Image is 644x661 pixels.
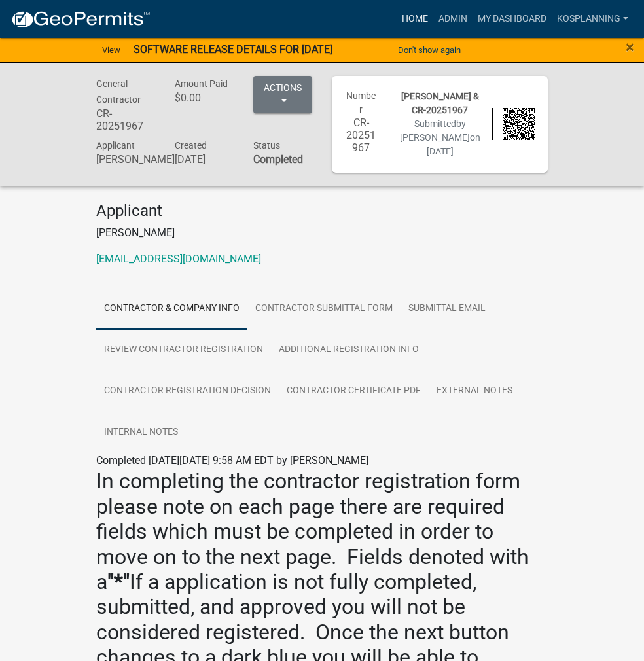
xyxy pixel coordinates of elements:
a: [EMAIL_ADDRESS][DOMAIN_NAME] [96,253,261,265]
a: Review Contractor Registration [96,329,271,371]
button: Close [626,39,634,55]
span: [PERSON_NAME] & CR-20251967 [401,91,479,115]
span: Completed [DATE][DATE] 9:58 AM EDT by [PERSON_NAME] [96,454,368,467]
a: Additional Registration Info [271,329,427,371]
a: kosplanning [552,7,634,31]
a: Contractor Submittal Form [247,288,401,330]
a: Home [397,7,433,31]
span: Status [253,140,280,151]
span: General Contractor [96,79,141,105]
a: View [97,39,126,61]
img: QR code [503,108,535,140]
span: Applicant [96,140,135,151]
a: Admin [433,7,473,31]
a: Internal Notes [96,412,186,454]
a: Contractor Registration Decision [96,370,279,412]
p: [PERSON_NAME] [96,225,548,241]
span: Created [175,140,207,151]
h4: Applicant [96,202,548,221]
span: Number [346,90,376,115]
span: Amount Paid [175,79,228,89]
a: My Dashboard [473,7,552,31]
strong: Completed [253,153,303,166]
span: Submitted on [DATE] [400,118,480,156]
h6: $0.00 [175,92,234,104]
a: Contractor Certificate PDF [279,370,429,412]
button: Actions [253,76,312,113]
a: Contractor & Company Info [96,288,247,330]
h6: CR-20251967 [96,107,155,132]
strong: SOFTWARE RELEASE DETAILS FOR [DATE] [134,43,332,56]
a: External Notes [429,370,520,412]
span: × [626,38,634,56]
h6: [PERSON_NAME] [96,153,155,166]
a: Submittal Email [401,288,493,330]
h6: [DATE] [175,153,234,166]
h6: CR-20251967 [345,116,377,154]
button: Don't show again [393,39,466,61]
